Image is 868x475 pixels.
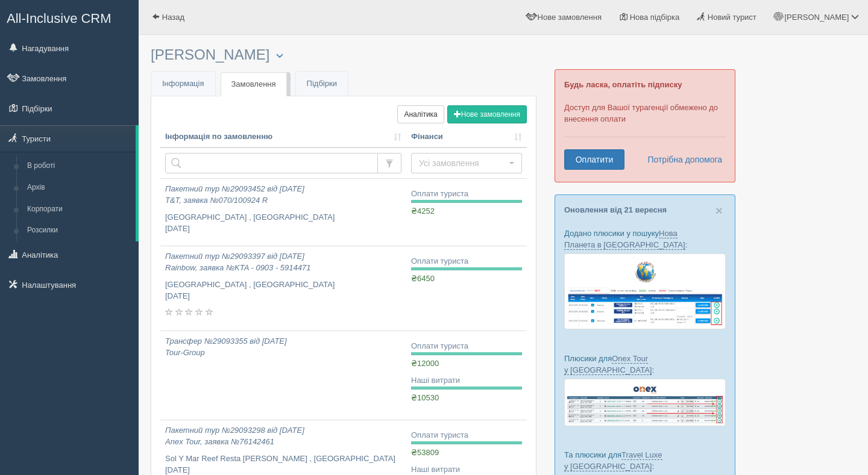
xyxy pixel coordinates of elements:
a: Аналітика [397,105,444,123]
span: × [715,203,723,217]
i: Пакетний тур №29093452 від [DATE] T&T, заявка №070/100924 R [165,184,304,205]
div: Оплати туриста [411,256,522,267]
a: Корпорати [22,199,136,220]
span: Інформація [162,79,204,88]
p: Та плюсики для : [564,449,726,472]
span: ₴53809 [411,448,439,457]
span: [PERSON_NAME] [784,13,849,22]
a: Архів [22,177,136,199]
b: Будь ласка, оплатіть підписку [564,80,682,89]
div: Доступ для Вашої турагенції обмежено до внесення оплати [555,69,735,182]
a: Пакетний тур №29093452 від [DATE]T&T, заявка №070/100924 R [GEOGRAPHIC_DATA] , [GEOGRAPHIC_DATA][... [160,179,406,246]
span: ₴4252 [411,206,435,216]
span: ₴12000 [411,359,439,368]
a: Інформація [151,72,215,96]
i: Пакетний тур №29093397 від [DATE] Rainbow, заявка №KTA - 0903 - 5914471 [165,252,310,272]
a: Замовлення [221,72,287,97]
i: Пакетний тур №29093298 від [DATE] Anex Tour, заявка №76142461 [165,426,304,446]
img: onex-tour-proposal-crm-for-travel-agency.png [564,379,726,426]
a: All-Inclusive CRM [1,1,138,34]
div: Оплати туриста [411,188,522,200]
a: Пакетний тур №29093397 від [DATE]Rainbow, заявка №KTA - 0903 - 5914471 [GEOGRAPHIC_DATA] , [GEOGR... [160,246,406,331]
span: ₴10530 [411,393,439,402]
span: Новий турист [708,13,756,22]
span: Нове замовлення [538,13,602,22]
a: Оновлення від 21 вересня [564,205,667,214]
a: Підбірки [296,72,348,96]
h3: [PERSON_NAME] [151,47,536,63]
span: Нова підбірка [630,13,680,22]
span: Усі замовлення [419,157,506,169]
a: Onex Tour у [GEOGRAPHIC_DATA] [564,354,652,375]
a: Travel Luxe у [GEOGRAPHIC_DATA] [564,450,662,471]
a: Нова Планета в [GEOGRAPHIC_DATA] [564,229,685,250]
a: Оплатити [564,149,624,170]
p: [GEOGRAPHIC_DATA] , [GEOGRAPHIC_DATA] [DATE] [165,279,401,302]
p: Плюсики для : [564,353,726,376]
span: Назад [162,13,184,22]
i: Трансфер №29093355 від [DATE] Tour-Group [165,337,287,357]
button: Усі замовлення [411,153,522,173]
input: Пошук за номером замовлення, ПІБ або паспортом туриста [165,153,378,173]
p: [GEOGRAPHIC_DATA] , [GEOGRAPHIC_DATA] [DATE] [165,212,401,234]
span: ₴6450 [411,274,435,283]
span: All-Inclusive CRM [7,11,112,26]
div: Оплати туриста [411,430,522,441]
a: Трансфер №29093355 від [DATE]Tour-Group [160,331,406,420]
a: Потрібна допомога [640,149,723,170]
a: В роботі [22,155,136,177]
a: Інформація по замовленню [165,131,401,143]
a: Розсилки [22,220,136,241]
button: Close [715,204,723,217]
div: Оплати туриста [411,341,522,352]
img: new-planet-%D0%BF%D1%96%D0%B4%D0%B1%D1%96%D1%80%D0%BA%D0%B0-%D1%81%D1%80%D0%BC-%D0%B4%D0%BB%D1%8F... [564,253,726,329]
div: Наші витрати [411,375,522,387]
a: Фінанси [411,131,522,143]
p: Додано плюсики у пошуку : [564,228,726,250]
button: Нове замовлення [447,105,527,123]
